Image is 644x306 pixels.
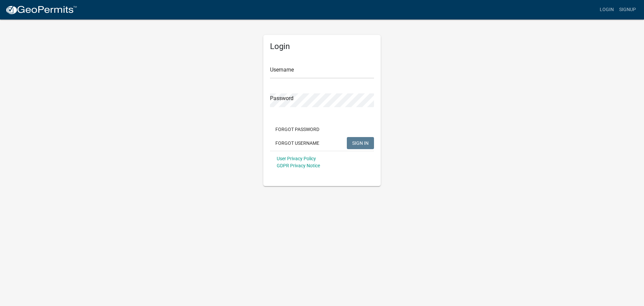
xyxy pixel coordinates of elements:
a: Login [597,3,616,16]
a: Signup [616,3,639,16]
button: Forgot Username [270,137,325,149]
a: User Privacy Policy [277,156,316,161]
button: SIGN IN [347,137,374,149]
button: Forgot Password [270,123,325,135]
a: GDPR Privacy Notice [277,163,320,168]
span: SIGN IN [352,140,369,145]
h5: Login [270,42,374,51]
